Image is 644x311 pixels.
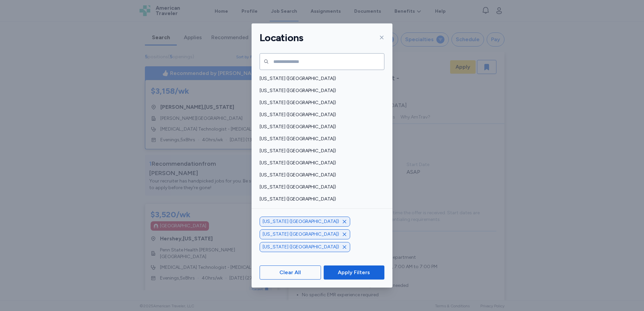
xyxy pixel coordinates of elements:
[260,87,380,94] span: [US_STATE] ([GEOGRAPHIC_DATA])
[260,265,321,280] button: Clear All
[260,124,380,130] span: [US_STATE] ([GEOGRAPHIC_DATA])
[260,75,380,82] span: [US_STATE] ([GEOGRAPHIC_DATA])
[260,172,380,178] span: [US_STATE] ([GEOGRAPHIC_DATA])
[260,160,380,166] span: [US_STATE] ([GEOGRAPHIC_DATA])
[263,231,339,238] span: [US_STATE] ([GEOGRAPHIC_DATA])
[260,184,380,190] span: [US_STATE] ([GEOGRAPHIC_DATA])
[260,148,380,154] span: [US_STATE] ([GEOGRAPHIC_DATA])
[263,218,339,225] span: [US_STATE] ([GEOGRAPHIC_DATA])
[260,99,380,106] span: [US_STATE] ([GEOGRAPHIC_DATA])
[263,244,339,250] span: [US_STATE] ([GEOGRAPHIC_DATA])
[324,265,384,280] button: Apply Filters
[260,208,380,215] span: [US_STATE] ([GEOGRAPHIC_DATA])
[260,31,303,44] h1: Locations
[338,268,370,277] span: Apply Filters
[260,111,380,118] span: [US_STATE] ([GEOGRAPHIC_DATA])
[260,136,380,142] span: [US_STATE] ([GEOGRAPHIC_DATA])
[279,268,301,277] span: Clear All
[260,196,380,203] span: [US_STATE] ([GEOGRAPHIC_DATA])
